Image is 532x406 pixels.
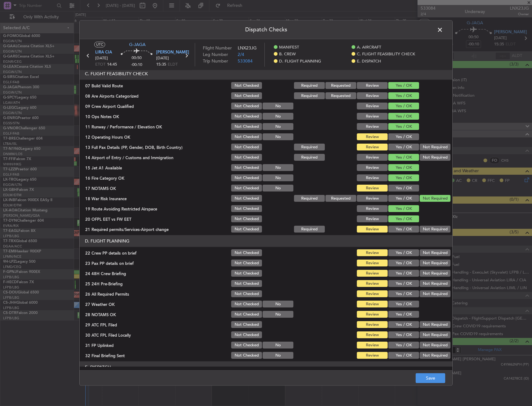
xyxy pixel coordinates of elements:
[388,342,419,349] button: Yes / OK
[420,144,450,151] button: Not Required
[388,270,419,277] button: Yes / OK
[388,164,419,171] button: Yes / OK
[388,123,419,130] button: Yes / OK
[388,311,419,318] button: Yes / OK
[388,195,419,202] button: Yes / OK
[420,250,450,256] button: Not Required
[420,154,450,161] button: Not Required
[420,270,450,277] button: Not Required
[388,291,419,298] button: Yes / OK
[420,226,450,233] button: Not Required
[420,260,450,267] button: Not Required
[416,373,445,383] button: Save
[388,82,419,89] button: Yes / OK
[420,291,450,298] button: Not Required
[388,280,419,287] button: Yes / OK
[388,185,419,192] button: Yes / OK
[420,332,450,339] button: Not Required
[420,342,450,349] button: Not Required
[388,103,419,110] button: Yes / OK
[388,226,419,233] button: Yes / OK
[388,154,419,161] button: Yes / OK
[388,134,419,141] button: Yes / OK
[420,352,450,359] button: Not Required
[388,321,419,328] button: Yes / OK
[388,250,419,256] button: Yes / OK
[388,205,419,212] button: Yes / OK
[420,280,450,287] button: Not Required
[80,21,452,39] header: Dispatch Checks
[388,113,419,120] button: Yes / OK
[388,144,419,151] button: Yes / OK
[388,332,419,339] button: Yes / OK
[388,352,419,359] button: Yes / OK
[388,175,419,182] button: Yes / OK
[388,93,419,99] button: Yes / OK
[388,260,419,267] button: Yes / OK
[388,301,419,308] button: Yes / OK
[420,195,450,202] button: Not Required
[420,321,450,328] button: Not Required
[388,216,419,223] button: Yes / OK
